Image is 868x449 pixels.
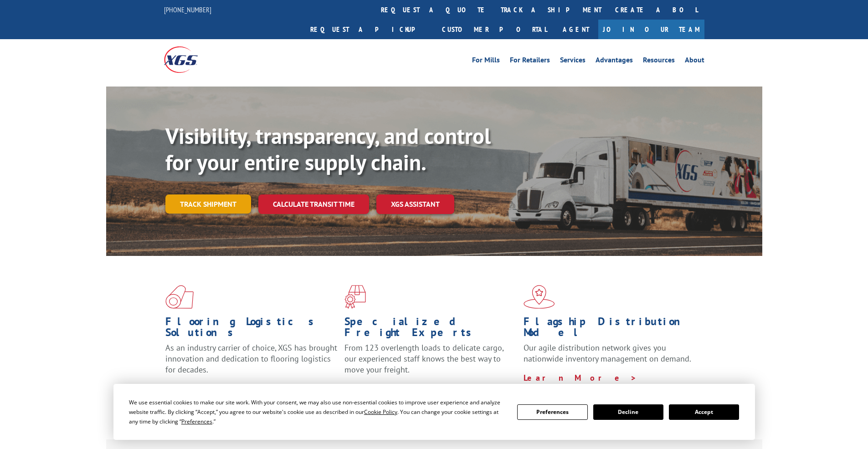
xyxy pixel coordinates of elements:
[560,56,586,66] a: Services
[524,372,637,383] a: Learn More >
[344,316,517,342] h1: Specialized Freight Experts
[472,56,500,66] a: For Mills
[364,408,397,416] span: Cookie Policy
[643,56,675,66] a: Resources
[685,56,704,66] a: About
[165,285,194,309] img: xgs-icon-total-supply-chain-intelligence-red
[164,5,211,14] a: [PHONE_NUMBER]
[554,20,598,39] a: Agent
[344,383,458,394] a: Learn More >
[344,285,366,309] img: xgs-icon-focused-on-flooring-red
[517,404,587,420] button: Preferences
[181,418,212,425] span: Preferences
[510,56,550,66] a: For Retailers
[113,384,755,440] div: Cookie Consent Prompt
[165,383,279,394] a: Learn More >
[165,122,491,176] b: Visibility, transparency, and control for your entire supply chain.
[376,194,454,214] a: XGS ASSISTANT
[165,342,337,375] span: As an industry carrier of choice, XGS has brought innovation and dedication to flooring logistics...
[596,56,633,66] a: Advantages
[593,404,663,420] button: Decline
[344,342,517,383] p: From 123 overlength loads to delicate cargo, our experienced staff knows the best way to move you...
[303,20,435,39] a: Request a pickup
[129,398,506,426] div: We use essential cookies to make our site work. With your consent, we may also use non-essential ...
[165,316,338,342] h1: Flooring Logistics Solutions
[524,342,691,364] span: Our agile distribution network gives you nationwide inventory management on demand.
[165,194,251,214] a: Track shipment
[258,194,369,214] a: Calculate transit time
[598,20,704,39] a: Join Our Team
[524,285,555,309] img: xgs-icon-flagship-distribution-model-red
[524,316,696,342] h1: Flagship Distribution Model
[669,404,739,420] button: Accept
[435,20,554,39] a: Customer Portal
